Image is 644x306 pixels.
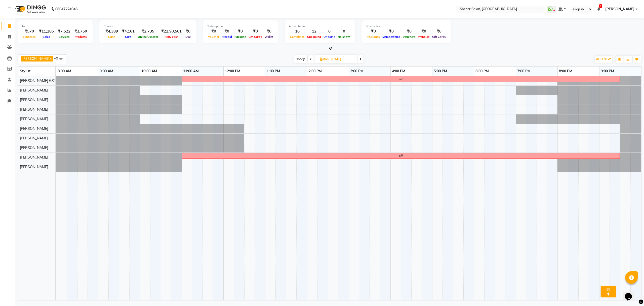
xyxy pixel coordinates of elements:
[318,57,330,61] span: Mon
[597,7,600,11] a: 9
[602,287,615,292] div: 62
[207,35,220,39] span: Voucher
[55,2,77,16] b: 08047224946
[20,117,48,121] span: [PERSON_NAME]
[103,24,192,28] div: Finance
[98,68,114,75] a: 9:00 AM
[120,28,137,34] div: ₹4,161
[307,68,323,75] a: 2:00 PM
[103,28,120,34] div: ₹4,389
[184,28,192,34] div: ₹0
[623,286,639,301] iframe: chat widget
[72,28,89,34] div: ₹3,750
[417,28,431,34] div: ₹0
[595,56,612,63] button: ADD NEW
[247,28,263,34] div: ₹0
[22,35,37,39] span: Expenses
[337,28,351,34] div: 0
[294,55,307,63] span: Today
[431,28,447,34] div: ₹0
[366,28,381,34] div: ₹0
[22,28,37,34] div: ₹570
[381,28,401,34] div: ₹0
[182,68,200,75] a: 11:00 AM
[20,155,48,160] span: [PERSON_NAME]
[247,35,263,39] span: Gift Cards
[366,24,447,28] div: Other sales
[163,35,180,39] span: Petty cash
[20,145,48,150] span: [PERSON_NAME]
[289,28,306,34] div: 16
[558,68,574,75] a: 8:00 PM
[366,35,381,39] span: Packages
[37,28,56,34] div: ₹11,285
[20,69,30,73] span: Stylist
[432,68,448,75] a: 5:00 PM
[20,98,48,102] span: [PERSON_NAME]
[322,28,337,34] div: 6
[159,28,184,34] div: ₹22,90,561
[474,68,490,75] a: 6:00 PM
[224,68,242,75] a: 12:00 PM
[184,35,192,39] span: Due
[599,4,602,8] span: 9
[137,28,159,34] div: ₹2,735
[516,68,532,75] a: 7:00 PM
[49,56,52,60] a: x
[107,35,116,39] span: Cash
[289,35,306,39] span: Completed
[22,56,49,60] span: [PERSON_NAME]
[330,55,355,63] input: 2025-10-06
[233,28,247,34] div: ₹0
[220,35,233,39] span: Prepaid
[337,35,351,39] span: No show
[20,165,48,169] span: [PERSON_NAME]
[56,28,72,34] div: ₹7,522
[54,56,62,60] span: +9
[20,136,48,140] span: [PERSON_NAME]
[596,57,611,61] span: ADD NEW
[306,28,322,34] div: 12
[605,7,634,12] span: [PERSON_NAME]
[13,2,47,16] img: logo
[417,35,431,39] span: Prepaids
[265,68,281,75] a: 1:00 PM
[57,35,71,39] span: Services
[20,78,73,83] span: [PERSON_NAME] GSTIN - 21123
[124,35,133,39] span: Card
[263,35,274,39] span: Wallet
[20,88,48,93] span: [PERSON_NAME]
[220,28,233,34] div: ₹0
[263,28,274,34] div: ₹0
[73,35,88,39] span: Products
[322,35,337,39] span: Ongoing
[22,24,89,28] div: Total
[42,35,51,39] span: Sales
[289,24,351,28] div: Appointment
[140,68,158,75] a: 10:00 AM
[20,126,48,131] span: [PERSON_NAME]
[391,68,407,75] a: 4:00 PM
[399,77,403,81] div: off
[401,28,417,34] div: ₹0
[233,35,247,39] span: Package
[207,28,220,34] div: ₹0
[431,35,447,39] span: Gift Cards
[399,154,403,158] div: off
[137,35,159,39] span: Online/Custom
[599,68,615,75] a: 9:00 PM
[306,35,322,39] span: Upcoming
[381,35,401,39] span: Memberships
[56,68,72,75] a: 8:00 AM
[207,24,274,28] div: Redemption
[349,68,365,75] a: 3:00 PM
[20,107,48,112] span: [PERSON_NAME]
[401,35,417,39] span: Vouchers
